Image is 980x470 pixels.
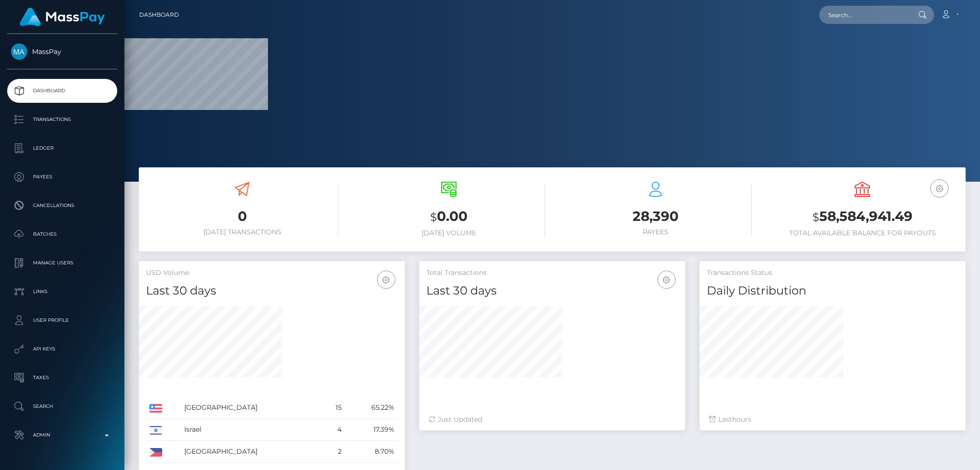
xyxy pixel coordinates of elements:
[11,170,113,184] p: Payees
[322,441,345,463] td: 2
[7,222,117,246] a: Batches
[181,419,323,441] td: Israel
[146,283,398,299] h4: Last 30 days
[7,79,117,103] a: Dashboard
[146,207,338,226] h3: 0
[7,165,117,189] a: Payees
[146,228,338,236] h6: [DATE] Transactions
[426,283,678,299] h4: Last 30 days
[11,399,113,414] p: Search
[11,256,113,270] p: Manage Users
[7,251,117,275] a: Manage Users
[11,428,113,442] p: Admin
[559,207,752,226] h3: 28,390
[11,313,113,328] p: User Profile
[819,6,909,24] input: Search...
[139,5,179,25] a: Dashboard
[7,47,117,56] span: MassPay
[11,198,113,213] p: Cancellations
[11,227,113,241] p: Batches
[7,108,117,131] a: Transactions
[7,423,117,447] a: Admin
[149,448,162,457] img: PH.png
[7,394,117,418] a: Search
[430,210,437,224] small: $
[11,371,113,385] p: Taxes
[322,419,345,441] td: 4
[426,268,678,278] h5: Total Transactions
[429,415,676,425] div: Just Updated
[766,207,958,227] h3: 58,584,941.49
[7,337,117,361] a: API Keys
[345,419,398,441] td: 17.39%
[559,228,752,236] h6: Payees
[11,84,113,98] p: Dashboard
[322,397,345,419] td: 15
[11,342,113,356] p: API Keys
[345,397,398,419] td: 65.22%
[345,441,398,463] td: 8.70%
[149,426,162,435] img: IL.png
[20,8,105,26] img: MassPay Logo
[707,268,958,278] h5: Transactions Status
[7,366,117,390] a: Taxes
[11,44,27,60] img: MassPay
[149,404,162,413] img: US.png
[353,229,545,237] h6: [DATE] Volume
[766,229,958,237] h6: Total Available Balance for Payouts
[7,136,117,160] a: Ledger
[709,415,956,425] div: Last hours
[11,141,113,155] p: Ledger
[813,210,819,224] small: $
[7,280,117,304] a: Links
[181,441,323,463] td: [GEOGRAPHIC_DATA]
[11,284,113,299] p: Links
[353,207,545,227] h3: 0.00
[146,268,398,278] h5: USD Volume
[11,112,113,127] p: Transactions
[7,194,117,218] a: Cancellations
[7,308,117,332] a: User Profile
[707,283,958,299] h4: Daily Distribution
[181,397,323,419] td: [GEOGRAPHIC_DATA]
